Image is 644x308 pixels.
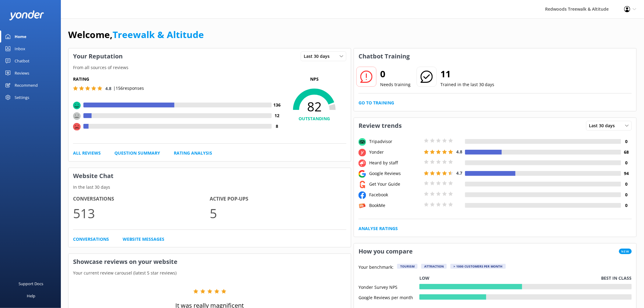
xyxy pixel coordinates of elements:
span: New [619,249,632,254]
h2: 0 [380,67,411,81]
h4: 0 [621,159,632,166]
p: In the last 30 days [68,184,351,191]
h3: Review trends [354,118,406,134]
div: Chatbot [15,55,30,67]
div: Yonder Survey NPS [359,284,419,289]
span: 4.8 [105,86,111,91]
span: Last 30 days [589,122,619,129]
div: Inbox [15,43,25,55]
h4: 12 [272,112,282,119]
span: 4.7 [456,170,462,176]
h4: 68 [621,149,632,156]
div: BookMe [368,202,422,209]
h4: Conversations [73,195,210,203]
a: Go to Training [359,100,394,106]
div: Google Reviews [368,170,422,177]
div: Yonder [368,149,422,156]
div: Google Reviews per month [359,294,419,300]
h3: Your Reputation [68,48,127,64]
p: Your current review carousel (latest 5 star reviews) [68,270,351,276]
h4: 0 [621,138,632,145]
h3: Chatbot Training [354,48,414,64]
a: Analyse Ratings [359,225,398,232]
h4: 94 [621,170,632,177]
a: Conversations [73,236,109,243]
div: Tripadvisor [368,138,422,145]
img: yonder-white-logo.png [9,10,44,20]
div: Settings [15,91,29,103]
h5: Rating [73,76,282,82]
h3: Website Chat [68,168,351,184]
p: Low [419,275,429,282]
a: All Reviews [73,150,101,156]
p: NPS [282,76,346,82]
h4: 0 [621,181,632,187]
div: Support Docs [19,278,44,290]
h4: 0 [621,202,632,209]
div: Help [27,290,35,302]
p: Your benchmark: [359,264,394,271]
a: Website Messages [123,236,164,243]
h1: Welcome, [68,27,204,42]
a: Rating Analysis [174,150,212,156]
h3: Showcase reviews on your website [68,254,351,270]
p: Trained in the last 30 days [440,81,495,88]
h2: 11 [440,67,495,81]
h4: 136 [272,102,282,108]
p: 513 [73,203,210,223]
p: Needs training [380,81,411,88]
span: 4.8 [456,149,462,155]
div: > 1000 customers per month [450,264,506,269]
div: Home [15,30,26,43]
div: Attraction [421,264,447,269]
p: 5 [210,203,346,223]
div: Get Your Guide [368,181,422,187]
span: 82 [282,99,346,114]
p: | 156 responses [113,85,144,92]
div: Facebook [368,191,422,198]
h4: 0 [621,191,632,198]
a: Treewalk & Altitude [113,28,204,41]
h4: Active Pop-ups [210,195,346,203]
a: Question Summary [114,150,160,156]
h3: How you compare [354,243,417,259]
span: Last 30 days [304,53,333,60]
p: From all sources of reviews [68,64,351,71]
h4: 8 [272,123,282,130]
h4: OUTSTANDING [282,115,346,122]
div: Tourism [397,264,418,269]
p: Best in class [601,275,632,282]
div: Recommend [15,79,38,91]
div: Reviews [15,67,29,79]
div: Heard by staff [368,159,422,166]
